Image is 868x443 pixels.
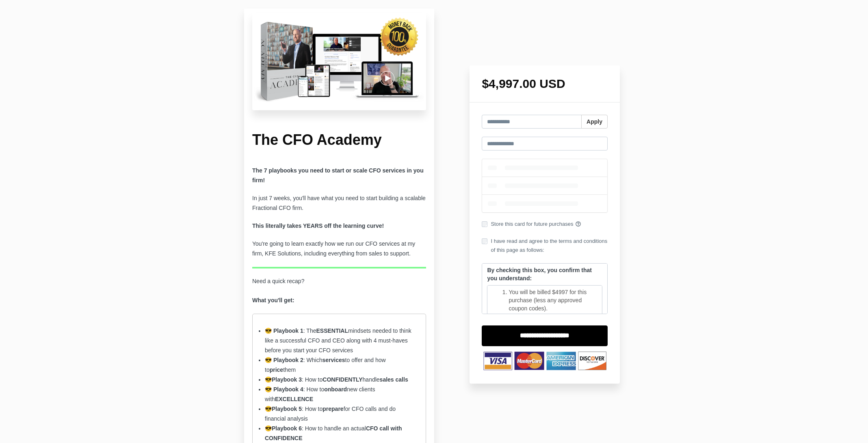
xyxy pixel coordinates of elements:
[482,78,608,90] h1: $4,997.00 USD
[323,406,343,412] strong: prepare
[323,376,362,383] strong: CONFIDENTLY
[509,312,597,345] li: You will receive Playbook 1 at the time of purchase. The additional 6 playbooks will be released ...
[482,350,608,371] img: TNbqccpWSzOQmI4HNVXb_Untitled_design-53.png
[252,223,384,229] strong: This literally takes YEARS off the learning curve!
[270,367,283,373] strong: price
[323,357,345,363] strong: services
[265,425,402,441] strong: CFO call with CONFIDENCE
[272,425,302,432] strong: Playbook 6
[272,406,302,412] strong: Playbook 5
[265,386,303,393] strong: 😎 Playbook 4
[265,406,396,422] span: 😎 : How to for CFO calls and do financial analysis
[272,376,302,383] strong: Playbook 3
[380,376,394,383] strong: sales
[275,396,313,402] strong: EXCELLENCE
[265,357,303,363] strong: 😎 Playbook 2
[252,131,426,150] h1: The CFO Academy
[316,327,348,334] strong: ESSENTIAL
[252,13,426,110] img: c16be55-448c-d20c-6def-ad6c686240a2_Untitled_design-20.png
[487,267,591,282] strong: By checking this box, you confirm that you understand:
[482,220,608,229] label: Store this card for future purchases
[252,297,294,303] strong: What you'll get:
[252,239,426,259] p: You're going to learn exactly how we run our CFO services at my firm, KFE Solutions, including ev...
[252,167,424,183] b: The 7 playbooks you need to start or scale CFO services in you firm!
[265,376,408,383] span: 😎 : How to handle
[482,221,487,227] input: Store this card for future purchases
[509,288,597,312] li: You will be billed $4997 for this purchase (less any approved coupon codes).
[265,425,402,441] span: 😎 : How to handle an actual
[581,115,608,129] button: Apply
[252,277,426,306] p: Need a quick recap?
[265,326,413,356] li: : The mindsets needed to think like a successful CFO and CEO along with 4 must-haves before you s...
[482,238,487,244] input: I have read and agree to the terms and conditions of this page as follows:
[265,327,303,334] strong: 😎 Playbook 1
[482,237,608,255] label: I have read and agree to the terms and conditions of this page as follows:
[396,376,408,383] strong: calls
[324,386,347,393] strong: onboard
[265,357,386,373] span: : Which to offer and how to them
[252,194,426,213] p: In just 7 weeks, you'll have what you need to start building a scalable Fractional CFO firm.
[265,386,375,402] span: : How to new clients with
